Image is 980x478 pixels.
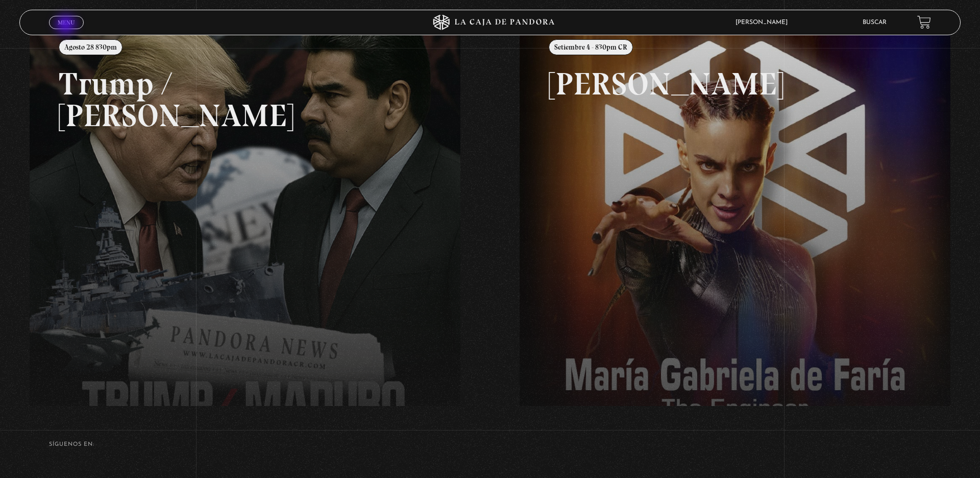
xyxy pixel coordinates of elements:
a: Buscar [863,19,887,26]
span: Menu [58,19,75,26]
span: Cerrar [55,28,79,35]
h4: SÍguenos en: [49,442,931,447]
a: View your shopping cart [917,15,931,29]
span: [PERSON_NAME] [730,19,798,26]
